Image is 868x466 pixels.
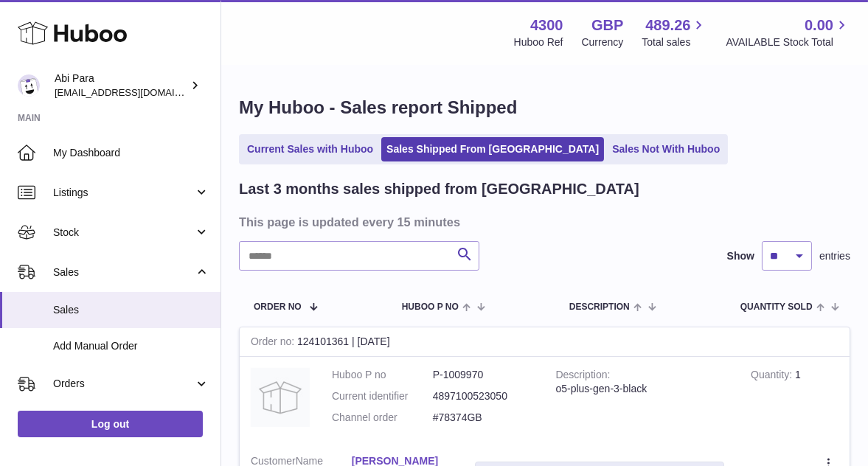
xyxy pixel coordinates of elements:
[530,15,563,35] strong: 4300
[242,137,378,161] a: Current Sales with Huboo
[740,357,850,443] td: 1
[53,226,194,240] span: Stock
[751,369,795,384] strong: Quantity
[53,146,209,160] span: My Dashboard
[53,186,194,200] span: Listings
[332,368,433,382] dt: Huboo P no
[642,15,707,49] a: 489.26 Total sales
[819,249,850,263] span: entries
[569,302,630,312] span: Description
[53,303,209,317] span: Sales
[514,35,563,49] div: Huboo Ref
[18,411,203,437] a: Log out
[254,302,302,312] span: Order No
[726,35,850,49] span: AVAILABLE Stock Total
[582,35,624,49] div: Currency
[607,137,725,161] a: Sales Not With Huboo
[556,369,611,384] strong: Description
[53,377,194,391] span: Orders
[642,35,707,49] span: Total sales
[251,368,310,427] img: no-photo.jpg
[433,411,534,425] dd: #78374GB
[591,15,623,35] strong: GBP
[53,339,209,353] span: Add Manual Order
[239,214,847,230] h3: This page is updated every 15 minutes
[556,382,729,396] div: o5-plus-gen-3-black
[55,72,187,100] div: Abi Para
[433,368,534,382] dd: P-1009970
[332,411,433,425] dt: Channel order
[645,15,690,35] span: 489.26
[55,86,217,98] span: [EMAIL_ADDRESS][DOMAIN_NAME]
[240,327,850,357] div: 124101361 | [DATE]
[727,249,754,263] label: Show
[740,302,813,312] span: Quantity Sold
[433,389,534,403] dd: 4897100523050
[239,96,850,119] h1: My Huboo - Sales report Shipped
[18,74,40,97] img: Abi@mifo.co.uk
[239,179,639,199] h2: Last 3 months sales shipped from [GEOGRAPHIC_DATA]
[805,15,833,35] span: 0.00
[402,302,459,312] span: Huboo P no
[53,265,194,279] span: Sales
[332,389,433,403] dt: Current identifier
[726,15,850,49] a: 0.00 AVAILABLE Stock Total
[381,137,604,161] a: Sales Shipped From [GEOGRAPHIC_DATA]
[251,335,297,351] strong: Order no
